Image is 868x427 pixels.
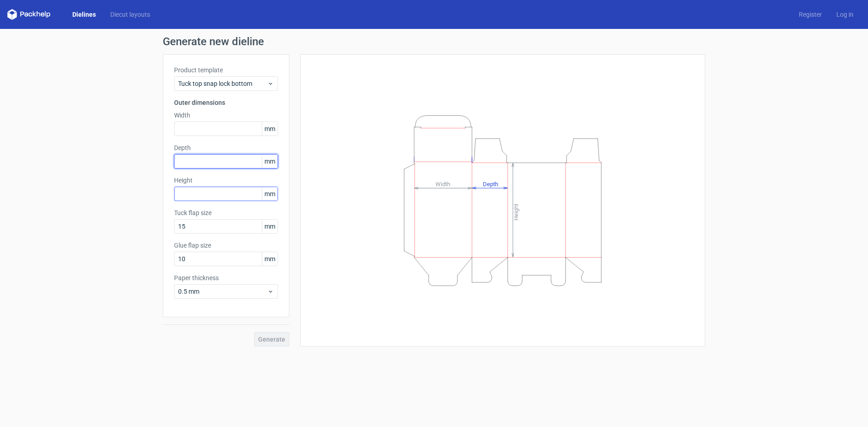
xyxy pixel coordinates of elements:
label: Product template [174,66,278,75]
label: Tuck flap size [174,208,278,217]
label: Depth [174,143,278,152]
span: Tuck top snap lock bottom [178,79,267,88]
span: mm [262,187,278,201]
a: Diecut layouts [103,10,157,19]
h1: Generate new dieline [163,36,705,47]
span: 0.5 mm [178,287,267,296]
label: Height [174,176,278,185]
tspan: Width [435,180,450,187]
span: mm [262,122,278,136]
h3: Outer dimensions [174,98,278,107]
span: mm [262,252,278,266]
span: mm [262,155,278,168]
span: mm [262,220,278,233]
tspan: Depth [483,180,498,187]
a: Register [792,10,829,19]
tspan: Height [513,203,519,220]
a: Log in [829,10,861,19]
label: Glue flap size [174,241,278,250]
label: Paper thickness [174,273,278,282]
label: Width [174,111,278,120]
a: Dielines [65,10,103,19]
